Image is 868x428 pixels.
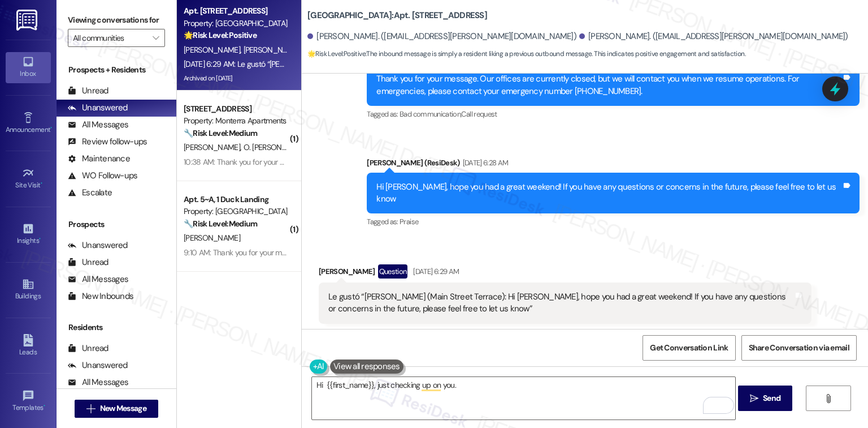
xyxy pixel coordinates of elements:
i:  [86,404,95,413]
a: Buildings [6,275,51,305]
span: • [41,179,42,187]
strong: 🔧 Risk Level: Medium [184,219,257,229]
div: Property: Monterra Apartments [184,115,288,127]
div: Unanswered [68,102,128,114]
div: [DATE] 6:29 AM [410,266,459,277]
a: Insights • [6,219,51,250]
div: Tagged as: [367,106,860,122]
div: Unanswered [68,359,128,371]
span: • [39,235,41,243]
i:  [824,394,832,403]
div: 10:38 AM: Thank you for your message. Our offices are currently closed, but we will contact you w... [184,157,849,167]
div: Thank you for your message. Our offices are currently closed, but we will contact you when we res... [376,73,841,97]
div: Unanswered [68,239,128,251]
span: Send [763,392,780,404]
div: [DATE] 6:28 AM [460,157,509,169]
div: Review follow-ups [68,136,147,148]
strong: 🔧 Risk Level: Medium [184,128,257,138]
div: Prospects + Residents [57,64,176,76]
div: [PERSON_NAME] (ResiDesk) [367,157,860,173]
div: Apt. 5~A, 1 Duck Landing [184,194,288,206]
div: Apt. [STREET_ADDRESS] [184,5,288,17]
div: Escalate [68,187,112,199]
div: 9:10 AM: Thank you for your message. Our offices are currently closed, but we will contact you wh... [184,247,845,258]
span: [PERSON_NAME] [184,45,244,55]
label: Viewing conversations for [68,11,165,29]
span: Bad communication , [400,109,461,119]
button: Get Conversation Link [643,335,735,361]
span: • [50,124,52,132]
div: [DATE] 6:29 AM: Le gustó “[PERSON_NAME] ([GEOGRAPHIC_DATA]): Hi [PERSON_NAME], hope you had a gre... [184,59,851,69]
div: [PERSON_NAME]. ([EMAIL_ADDRESS][PERSON_NAME][DOMAIN_NAME]) [579,31,848,42]
i:  [750,394,758,403]
div: Unread [68,256,108,268]
div: New Inbounds [68,290,133,302]
div: Maintenance [68,153,130,165]
div: WO Follow-ups [68,170,137,182]
a: Leads [6,331,51,361]
div: Unread [68,85,108,97]
div: All Messages [68,119,128,131]
strong: 🌟 Risk Level: Positive [307,49,366,58]
span: Praise [400,217,418,226]
div: Hi [PERSON_NAME], hope you had a great weekend! If you have any questions or concerns in the futu... [376,181,841,206]
button: Send [738,386,793,411]
a: Site Visit • [6,164,51,194]
div: Le gustó “[PERSON_NAME] (Main Street Terrace): Hi [PERSON_NAME], hope you had a great weekend! If... [328,291,793,315]
div: Tagged as: [319,324,811,340]
a: Templates • [6,386,51,417]
textarea: To enrich screen reader interactions, please activate Accessibility in Grammarly extension settings [312,377,735,420]
button: New Message [75,400,158,418]
div: Residents [57,322,176,333]
input: All communities [73,29,147,47]
span: Share Conversation via email [749,342,849,354]
span: • [44,402,45,410]
span: [PERSON_NAME] [244,45,300,55]
div: Tagged as: [367,213,860,230]
a: Inbox [6,52,51,83]
b: [GEOGRAPHIC_DATA]: Apt. [STREET_ADDRESS] [307,10,487,22]
div: All Messages [68,273,128,285]
div: Unread [68,343,108,354]
span: : The inbound message is simply a resident liking a previous outbound message. This indicates pos... [307,48,745,60]
span: Get Conversation Link [650,342,728,354]
button: Share Conversation via email [741,335,857,361]
div: Archived on [DATE] [183,71,289,85]
div: [PERSON_NAME]. ([EMAIL_ADDRESS][PERSON_NAME][DOMAIN_NAME]) [307,31,576,42]
img: ResiDesk Logo [16,10,40,31]
span: [PERSON_NAME] [184,142,244,152]
div: [PERSON_NAME] [319,264,811,283]
div: Question [378,264,408,279]
div: All Messages [68,376,128,388]
span: New Message [100,403,146,414]
span: O. [PERSON_NAME] [244,142,309,152]
strong: 🌟 Risk Level: Positive [184,30,257,40]
span: Call request [461,109,497,119]
div: Property: [GEOGRAPHIC_DATA] [184,18,288,29]
div: Prospects [57,219,176,230]
span: [PERSON_NAME] [184,233,240,243]
div: [STREET_ADDRESS] [184,103,288,115]
div: Property: [GEOGRAPHIC_DATA] [184,206,288,217]
i:  [153,33,159,42]
span: Praise [351,327,370,337]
